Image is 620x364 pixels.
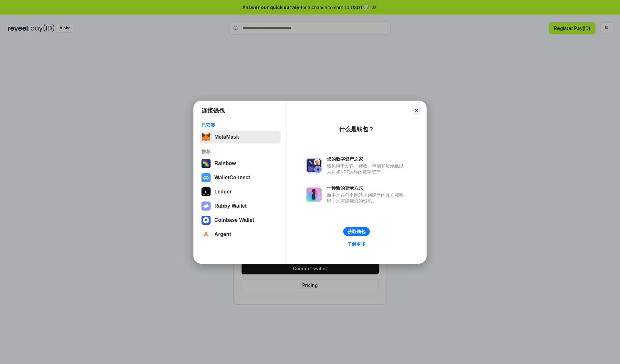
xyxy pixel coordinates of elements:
[201,216,211,225] img: svg+xml,%3Csvg%20width%3D%2228%22%20height%3D%2228%22%20viewBox%3D%220%200%2028%2028%22%20fill%3D...
[339,125,374,133] div: 什么是钱包？
[214,217,254,223] div: Coinbase Wallet
[201,202,211,211] img: svg+xml,%3Csvg%20xmlns%3D%22http%3A%2F%2Fwww.w3.org%2F2000%2Fsvg%22%20fill%3D%22none%22%20viewBox...
[306,158,322,173] img: svg+xml,%3Csvg%20xmlns%3D%22http%3A%2F%2Fwww.w3.org%2F2000%2Fsvg%22%20fill%3D%22none%22%20viewBox...
[201,107,225,114] h1: 连接钱包
[327,156,407,162] div: 您的数字资产之家
[200,157,281,170] button: Rainbow
[412,106,421,115] button: Close
[200,200,281,212] button: Rabby Wallet
[214,189,232,195] div: Ledger
[201,159,211,168] img: svg+xml,%3Csvg%20width%3D%22120%22%20height%3D%22120%22%20viewBox%3D%220%200%20120%20120%22%20fil...
[201,173,211,182] img: svg+xml,%3Csvg%20width%3D%2228%22%20height%3D%2228%22%20viewBox%3D%220%200%2028%2028%22%20fill%3D...
[201,133,211,142] img: svg+xml,%3Csvg%20fill%3D%22none%22%20height%3D%2233%22%20viewBox%3D%220%200%2035%2033%22%20width%...
[200,185,281,198] button: Ledger
[200,228,281,241] button: Argent
[327,185,407,191] div: 一种新的登录方式
[214,231,231,237] div: Argent
[214,161,236,166] div: Rainbow
[347,241,366,247] div: 了解更多
[201,149,279,154] div: 推荐
[200,171,281,184] button: WalletConnect
[306,187,322,202] img: svg+xml,%3Csvg%20xmlns%3D%22http%3A%2F%2Fwww.w3.org%2F2000%2Fsvg%22%20fill%3D%22none%22%20viewBox...
[347,229,366,234] div: 获取钱包
[200,131,281,143] button: MetaMask
[200,214,281,227] button: Coinbase Wallet
[214,175,250,181] div: WalletConnect
[327,192,407,204] div: 而不是在每个网站上创建新的账户和密码，只需连接您的钱包。
[201,187,211,196] img: svg+xml,%3Csvg%20xmlns%3D%22http%3A%2F%2Fwww.w3.org%2F2000%2Fsvg%22%20width%3D%2228%22%20height%3...
[201,122,279,128] div: 已安装
[201,230,211,239] img: svg+xml,%3Csvg%20width%3D%2228%22%20height%3D%2228%22%20viewBox%3D%220%200%2028%2028%22%20fill%3D...
[343,227,370,236] button: 获取钱包
[214,203,247,209] div: Rabby Wallet
[327,163,407,175] div: 钱包用于发送、接收、存储和显示像以太坊和NFT这样的数字资产。
[214,134,239,140] div: MetaMask
[344,240,369,248] a: 了解更多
